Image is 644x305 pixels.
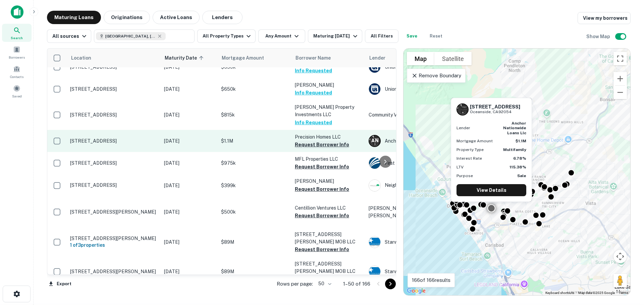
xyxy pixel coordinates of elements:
[369,205,469,219] p: [PERSON_NAME] [PERSON_NAME] [PERSON_NAME] & [PERSON_NAME] PC
[47,29,91,43] button: All sources
[369,54,385,62] span: Lender
[369,83,469,95] div: Union Bank Of [US_STATE]
[586,33,611,40] h6: Show Map
[371,137,378,144] p: A N
[221,182,288,189] p: $399k
[221,208,288,216] p: $500k
[365,49,473,67] th: Lender
[405,287,427,295] a: Open this area in Google Maps (opens a new window)
[295,245,349,253] button: Request Borrower Info
[222,54,273,62] span: Mortgage Amount
[164,159,214,167] p: [DATE]
[258,29,305,43] button: Any Amount
[11,35,23,41] span: Search
[578,291,615,295] span: Map data ©2025 Google
[369,236,469,248] div: Starwood Property Trust
[295,177,362,185] p: [PERSON_NAME]
[9,55,25,60] span: Borrowers
[295,260,362,275] p: [STREET_ADDRESS][PERSON_NAME] MOB LLC
[70,235,157,241] p: [STREET_ADDRESS][PERSON_NAME]
[164,238,214,246] p: [DATE]
[613,52,627,65] button: Toggle fullscreen view
[457,184,526,196] a: View Details
[221,238,288,246] p: $89M
[369,83,380,95] img: picture
[2,43,32,61] div: Borrowers
[295,119,332,127] button: Info Requested
[104,11,150,24] button: Originations
[221,137,288,145] p: $1.1M
[516,139,526,143] strong: $1.1M
[2,63,32,81] a: Contacts
[457,125,470,131] p: Lender
[295,89,332,97] button: Info Requested
[70,182,157,188] p: [STREET_ADDRESS]
[295,67,332,75] button: Info Requested
[2,82,32,100] a: Saved
[407,52,434,65] button: Show street map
[369,157,469,169] div: First Foundation Inc.
[457,138,493,144] p: Mortgage Amount
[404,49,630,295] div: 0 0
[296,54,331,62] span: Borrower Name
[613,72,627,85] button: Zoom in
[295,204,362,212] p: Centillion Ventures LLC
[369,135,469,147] div: Anchor Nationwide Loans, LLC
[70,269,157,275] p: [STREET_ADDRESS][PERSON_NAME]
[70,241,157,249] h6: 1 of 3 properties
[405,287,427,295] img: Google
[70,160,157,166] p: [STREET_ADDRESS]
[221,111,288,119] p: $815k
[295,103,362,118] p: [PERSON_NAME] Property Investments LLC
[221,268,288,275] p: $89M
[369,265,469,278] div: Starwood Property Trust
[165,54,206,62] span: Maturity Date
[47,11,101,24] button: Maturing Loans
[517,173,526,178] strong: Sale
[221,85,288,93] p: $650k
[295,155,362,163] p: MFL Properties LLC
[385,279,396,289] button: Go to next page
[11,5,23,19] img: capitalize-icon.png
[369,179,469,192] div: Neighborhood Loans
[619,291,628,295] a: Terms (opens in new tab)
[47,279,73,289] button: Export
[401,29,423,43] button: Save your search to get updates of matches that match your search criteria.
[369,157,380,169] img: picture
[164,182,214,189] p: [DATE]
[503,121,526,135] strong: anchor nationwide loans llc
[295,212,349,220] button: Request Borrower Info
[412,276,450,284] p: 166 of 166 results
[313,32,359,40] div: Maturing [DATE]
[509,165,526,169] strong: 115.38%
[369,266,380,277] img: picture
[613,250,627,263] button: Map camera controls
[221,159,288,167] p: $975k
[277,280,313,288] p: Rows per page:
[457,164,464,170] p: LTV
[295,185,349,193] button: Request Borrower Info
[316,279,332,289] div: 50
[295,231,362,245] p: [STREET_ADDRESS][PERSON_NAME] MOB LLC
[161,49,218,67] th: Maturity Date
[295,81,362,89] p: [PERSON_NAME]
[369,180,380,191] img: picture
[2,24,32,42] a: Search
[164,208,214,216] p: [DATE]
[291,49,365,67] th: Borrower Name
[610,251,644,284] iframe: Chat Widget
[218,49,291,67] th: Mortgage Amount
[613,86,627,99] button: Zoom out
[308,29,362,43] button: Maturing [DATE]
[365,29,398,43] button: All Filters
[164,85,214,93] p: [DATE]
[457,147,484,153] p: Property Type
[457,173,473,179] p: Purpose
[67,49,161,67] th: Location
[164,111,214,119] p: [DATE]
[470,109,520,115] p: Oceanside, CA92054
[503,147,526,152] strong: Multifamily
[343,280,370,288] p: 1–50 of 166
